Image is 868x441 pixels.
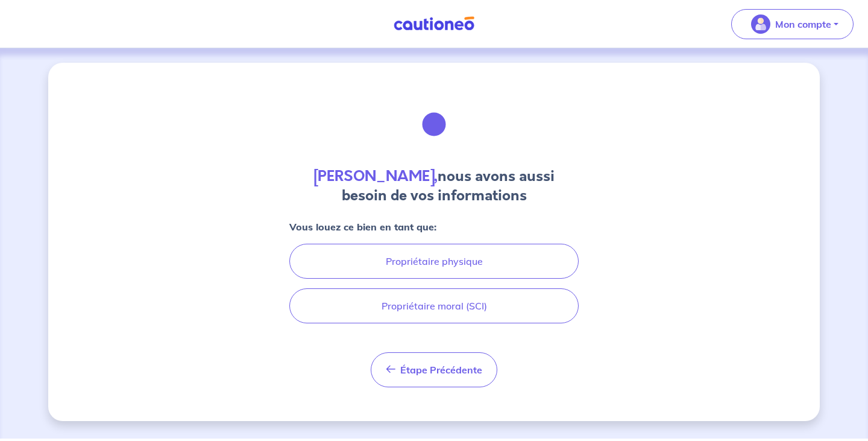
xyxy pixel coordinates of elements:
[400,364,482,376] span: Étape Précédente
[401,92,467,157] img: illu_document_signature.svg
[289,244,579,279] button: Propriétaire physique
[289,221,436,233] strong: Vous louez ce bien en tant que:
[751,14,770,34] img: illu_account_valid_menu.svg
[289,167,579,205] h4: nous avons aussi besoin de vos informations
[289,288,579,323] button: Propriétaire moral (SCI)
[731,9,854,39] button: illu_account_valid_menu.svgMon compte
[371,352,497,387] button: Étape Précédente
[313,166,438,186] strong: [PERSON_NAME],
[389,16,479,31] img: Cautioneo
[775,17,831,31] p: Mon compte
